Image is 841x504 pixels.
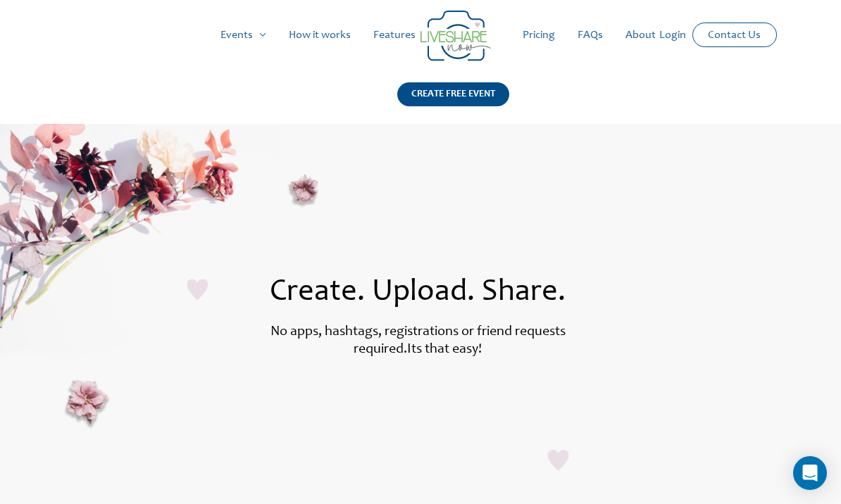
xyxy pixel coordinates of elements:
[25,13,816,58] nav: Site Navigation
[793,456,827,490] div: Open Intercom Messenger
[270,277,566,308] span: Create. Upload. Share.
[511,13,566,58] a: Pricing
[397,82,509,124] a: CREATE FREE EVENT
[209,13,278,58] a: Events
[278,13,362,58] a: How it works
[407,343,482,357] label: Its that easy!
[566,13,614,58] a: FAQs
[697,23,772,46] a: Contact Us
[614,13,667,58] a: About
[270,325,566,357] label: No apps, hashtags, registrations or friend requests required.
[420,11,491,61] img: Group 14 | Live Photo Slideshow for Events | Create Free Events Album for Any Occasion
[397,82,509,106] div: CREATE FREE EVENT
[648,13,697,58] a: Login
[362,13,427,58] a: Features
